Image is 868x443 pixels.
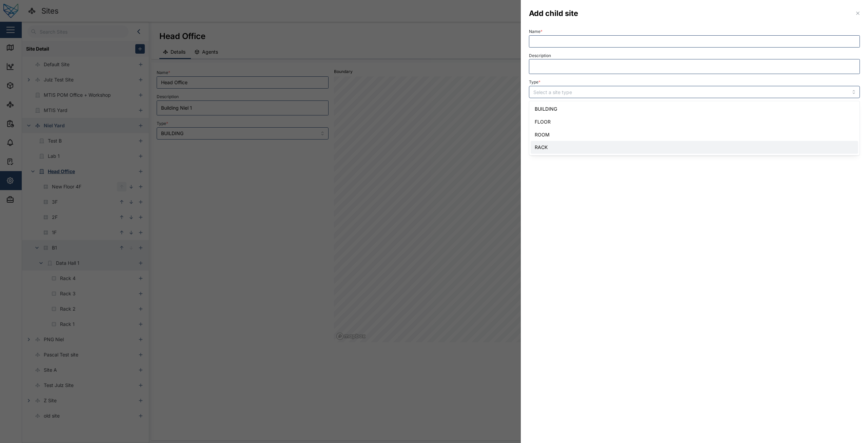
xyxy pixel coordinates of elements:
h3: Add child site [529,8,578,19]
label: Description [529,53,551,58]
div: ROOM [531,128,858,141]
div: RACK [531,141,858,154]
label: Name [529,29,542,34]
div: FLOOR [531,115,858,128]
input: Select a site type [529,86,860,98]
div: BUILDING [531,103,858,115]
label: Type [529,80,540,85]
